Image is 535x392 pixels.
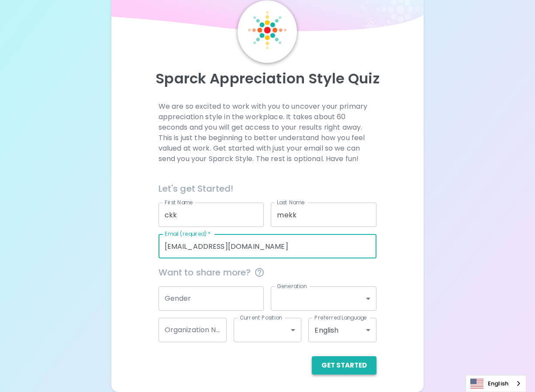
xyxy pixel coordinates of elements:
div: Language [466,375,526,392]
img: Sparck Logo [248,11,286,49]
label: First Name [165,199,193,206]
span: Want to share more? [159,265,377,279]
label: Email (required) [165,230,211,237]
button: Get Started [312,356,376,375]
h6: Let's get Started! [159,182,377,196]
div: English [308,318,376,342]
aside: Language selected: English [466,375,526,392]
p: We are so excited to work with you to uncover your primary appreciation style in the workplace. I... [159,101,377,164]
label: Preferred Language [314,314,367,321]
label: Last Name [277,199,304,206]
svg: This information is completely confidential and only used for aggregated appreciation studies at ... [254,267,265,278]
a: English [466,375,526,392]
label: Generation [277,282,307,290]
p: Sparck Appreciation Style Quiz [122,70,413,87]
label: Current Position [240,314,282,321]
